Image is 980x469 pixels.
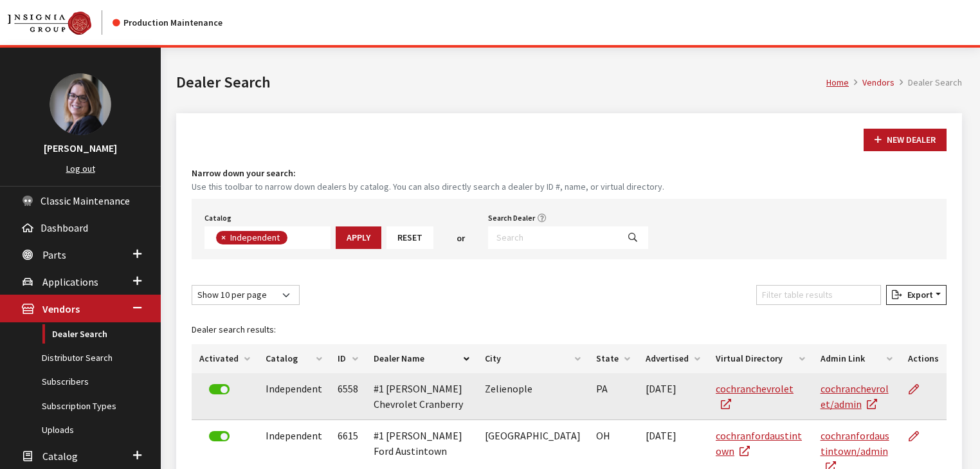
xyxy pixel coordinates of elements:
a: Edit Dealer [908,420,930,452]
span: or [457,232,465,245]
th: Advertised: activate to sort column ascending [638,344,708,373]
img: Kim Callahan Collins [50,73,111,135]
a: Home [826,77,849,88]
h3: [PERSON_NAME] [13,140,148,156]
li: Vendors [849,76,894,89]
img: Catalog Maintenance [8,12,91,35]
th: Catalog: activate to sort column ascending [258,344,330,373]
a: Edit Dealer [908,373,930,405]
label: Deactivate Dealer [209,384,230,394]
span: Vendors [42,303,80,316]
span: Catalog [42,450,78,463]
button: New Dealer [864,129,947,151]
span: × [221,232,226,243]
td: Zelienople [477,373,588,420]
td: PA [588,373,638,420]
small: Use this toolbar to narrow down dealers by catalog. You can also directly search a dealer by ID #... [192,180,947,194]
th: City: activate to sort column ascending [477,344,588,373]
a: Insignia Group logo [8,10,113,35]
li: Independent [216,231,287,244]
th: Dealer Name: activate to sort column descending [366,344,477,373]
input: Filter table results [756,285,881,305]
td: Independent [258,373,330,420]
input: Search [488,226,618,249]
button: Search [617,226,648,249]
span: Dashboard [41,221,88,234]
h1: Dealer Search [176,71,826,94]
button: Apply [336,226,381,249]
th: ID: activate to sort column ascending [330,344,366,373]
span: Applications [42,275,98,288]
h4: Narrow down your search: [192,167,947,180]
textarea: Search [291,233,298,244]
li: Dealer Search [894,76,962,89]
label: Deactivate Dealer [209,431,230,441]
th: State: activate to sort column ascending [588,344,638,373]
a: cochranchevrolet/admin [821,382,889,410]
span: Parts [42,248,66,261]
span: Classic Maintenance [41,194,130,207]
a: Log out [66,163,95,174]
button: Export [886,285,947,305]
label: Catalog [204,212,231,224]
span: Export [902,289,933,300]
td: #1 [PERSON_NAME] Chevrolet Cranberry [366,373,477,420]
a: cochranchevrolet [716,382,794,410]
td: 6558 [330,373,366,420]
span: Independent [229,232,283,243]
a: cochranfordaustintown [716,429,802,457]
label: Search Dealer [488,212,535,224]
button: Remove item [216,231,229,244]
caption: Dealer search results: [192,315,947,344]
th: Virtual Directory: activate to sort column ascending [708,344,813,373]
span: Select [204,226,331,249]
th: Actions [900,344,947,373]
div: Production Maintenance [113,16,222,30]
th: Activated: activate to sort column ascending [192,344,258,373]
th: Admin Link: activate to sort column ascending [813,344,900,373]
td: [DATE] [638,373,708,420]
button: Reset [386,226,433,249]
